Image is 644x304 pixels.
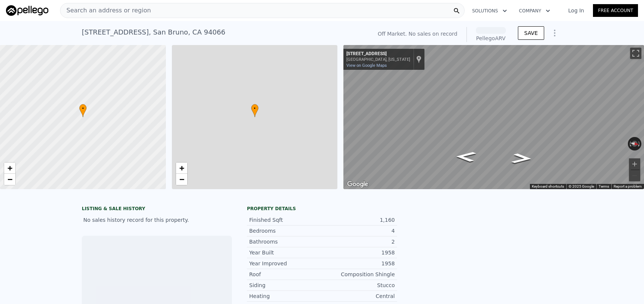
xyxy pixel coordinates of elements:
span: + [179,163,184,173]
div: • [251,104,259,117]
a: Report a problem [614,184,642,188]
div: Property details [247,206,397,212]
button: Solutions [466,4,513,18]
div: LISTING & SALE HISTORY [82,206,232,213]
button: Keyboard shortcuts [532,184,564,189]
a: Log In [559,7,593,14]
div: Finished Sqft [249,216,322,224]
button: SAVE [518,26,544,40]
div: Heating [249,292,322,300]
a: Zoom in [176,163,187,174]
div: 2 [322,238,395,245]
span: Search an address or region [60,6,151,15]
div: Central [322,292,395,300]
button: Rotate clockwise [638,137,642,150]
div: 1958 [322,249,395,256]
a: Show location on map [416,55,421,63]
button: Toggle fullscreen view [630,48,641,59]
div: [STREET_ADDRESS] [346,51,410,57]
div: 1958 [322,260,395,267]
a: Open this area in Google Maps (opens a new window) [345,179,370,189]
a: Terms (opens in new tab) [599,184,609,188]
button: Zoom in [629,158,640,170]
a: Zoom out [4,174,15,185]
button: Company [513,4,556,18]
span: © 2025 Google [569,184,594,188]
div: [STREET_ADDRESS] , San Bruno , CA 94066 [82,27,225,38]
div: Bedrooms [249,227,322,235]
button: Zoom out [629,170,640,181]
button: Reset the view [627,140,642,147]
img: Google [345,179,370,189]
span: • [251,105,259,112]
div: No sales history record for this property. [82,213,232,227]
div: 1,160 [322,216,395,224]
div: Map [343,45,644,189]
div: Year Built [249,249,322,256]
div: Street View [343,45,644,189]
a: Zoom in [4,163,15,174]
button: Show Options [547,26,562,41]
path: Go South, Civic Center Dr [447,149,485,164]
span: + [8,163,12,173]
div: Siding [249,281,322,289]
div: 4 [322,227,395,235]
div: [GEOGRAPHIC_DATA], [US_STATE] [346,57,410,62]
div: Pellego ARV [476,35,506,42]
path: Go North, Civic Center Dr [503,151,541,166]
a: View on Google Maps [346,63,387,68]
div: • [79,104,87,117]
button: Rotate counterclockwise [628,137,632,150]
span: − [8,175,12,184]
div: Year Improved [249,260,322,267]
div: Stucco [322,281,395,289]
div: Bathrooms [249,238,322,245]
div: Composition Shingle [322,271,395,278]
div: Roof [249,271,322,278]
span: • [79,105,87,112]
img: Pellego [6,5,48,16]
a: Free Account [593,4,638,17]
span: − [179,175,184,184]
div: Off Market. No sales on record [378,30,457,38]
a: Zoom out [176,174,187,185]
